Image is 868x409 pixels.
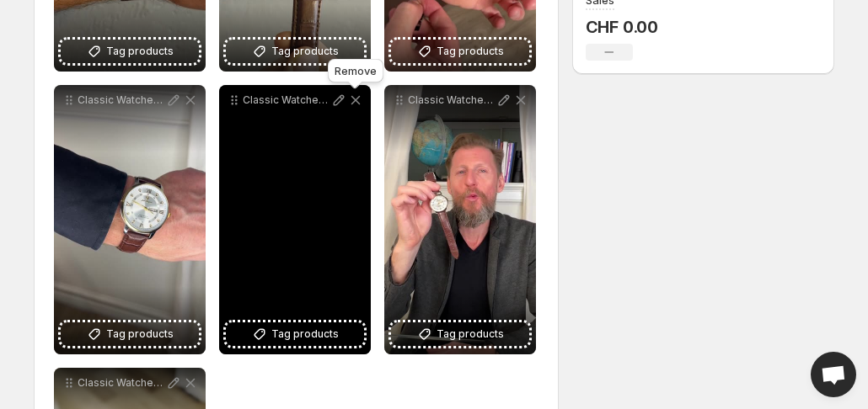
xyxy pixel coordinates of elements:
p: CHF 0.00 [586,17,658,37]
button: Tag products [226,322,364,346]
div: Classic Watches [PERSON_NAME] Watches_6Tag products [219,85,371,354]
button: Tag products [61,40,199,63]
button: Tag products [61,322,199,346]
span: Tag products [106,43,174,60]
p: Classic Watches [PERSON_NAME] Watches_4 [408,93,496,107]
span: Tag products [437,326,504,343]
span: Tag products [437,43,504,60]
button: Tag products [226,40,364,63]
button: Tag products [391,40,529,63]
span: Tag products [271,326,339,343]
div: Classic Watches Henrys Watches_7Tag products [54,85,206,354]
div: Classic Watches [PERSON_NAME] Watches_4Tag products [384,85,536,354]
button: Tag products [391,322,529,346]
p: Classic Watches [PERSON_NAME] Watches_3 [78,376,165,390]
p: Classic Watches [PERSON_NAME] Watches_6 [243,93,330,107]
p: Classic Watches Henrys Watches_7 [78,93,165,107]
div: Open chat [811,352,856,397]
span: Tag products [271,43,339,60]
span: Tag products [106,326,174,343]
